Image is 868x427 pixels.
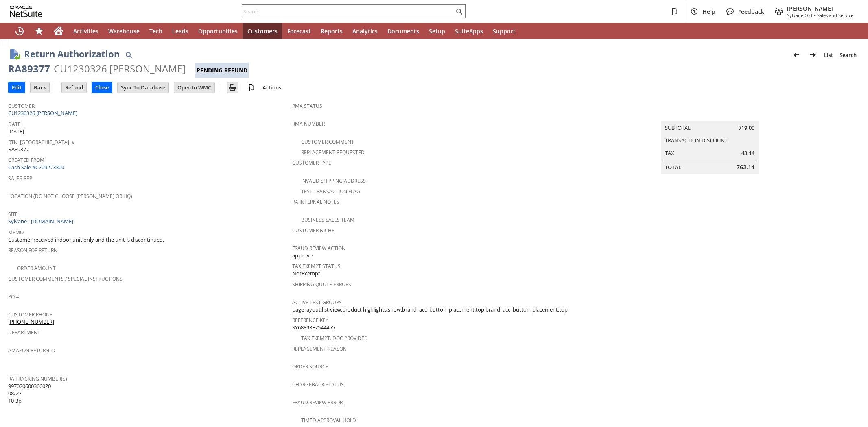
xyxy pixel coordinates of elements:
span: 762.14 [737,163,754,171]
span: Customers [247,27,278,35]
a: RMA Status [292,102,322,109]
input: Edit [9,82,25,93]
svg: Shortcuts [34,26,44,36]
a: Activities [68,23,103,39]
span: Activities [73,27,98,35]
a: Customer [8,102,35,109]
a: Home [49,23,68,39]
caption: Summary [661,108,759,121]
input: Search [242,7,454,16]
span: approve [292,252,313,259]
span: Analytics [352,27,378,35]
span: RA89377 [8,146,29,153]
span: [PERSON_NAME] [787,4,853,12]
input: Close [92,82,112,93]
span: Warehouse [108,27,140,35]
a: Leads [167,23,193,39]
img: Print [227,83,237,92]
a: Warehouse [103,23,144,39]
span: Tech [149,27,162,35]
div: RA89377 [8,62,50,75]
a: Site [8,211,18,218]
a: Analytics [348,23,383,39]
a: Subtotal [665,124,691,131]
span: Leads [172,27,188,35]
span: Opportunities [198,27,238,35]
a: Support [488,23,520,39]
span: SuiteApps [455,27,483,35]
span: Documents [387,27,419,35]
svg: Home [54,26,63,36]
a: Reason For Return [8,247,57,254]
a: Shipping Quote Errors [292,281,351,288]
a: Order Source [292,363,328,370]
span: 719.00 [739,124,754,132]
a: [PHONE_NUMBER] [8,318,54,325]
a: Tax Exempt. Doc Provided [301,335,368,342]
a: RA Internal Notes [292,198,339,205]
svg: Search [454,7,464,16]
a: RMA Number [292,120,325,127]
input: Print [227,82,238,93]
div: Shortcuts [29,23,49,39]
img: Previous [791,50,801,60]
a: Test Transaction Flag [301,188,360,195]
span: Setup [429,27,445,35]
a: PO # [8,293,19,300]
a: Customer Phone [8,311,52,318]
a: Setup [424,23,450,39]
span: page layout:list view,product highlights:show,brand_acc_button_placement:top,brand_acc_button_pla... [292,306,568,314]
a: SuiteApps [450,23,488,39]
img: Quick Find [124,50,133,60]
span: SY68893E7544455 [292,324,335,331]
a: Search [836,48,860,61]
span: 43.14 [741,149,754,157]
a: CU1230326 [PERSON_NAME] [8,109,79,117]
span: 997020600366020 08/27 10-3p [8,382,51,405]
input: Open In WMC [174,82,214,93]
a: Customers [243,23,282,39]
a: Department [8,329,40,336]
input: Sync To Database [118,82,168,93]
input: Back [31,82,49,93]
h1: Return Authorization [24,47,120,61]
a: Sylvane - [DOMAIN_NAME] [8,218,75,225]
span: NotExempt [292,270,320,277]
a: Sales Rep [8,175,32,182]
a: Reference Key [292,317,328,324]
a: Memo [8,229,24,236]
a: Reports [316,23,348,39]
span: Sales and Service [817,12,853,18]
a: Fraud Review Error [292,399,343,406]
a: Transaction Discount [665,137,728,144]
span: Reports [321,27,343,35]
a: Active Test Groups [292,299,342,306]
a: Tax Exempt Status [292,263,341,270]
a: Rtn. [GEOGRAPHIC_DATA]. # [8,139,75,146]
a: Documents [383,23,424,39]
a: Opportunities [193,23,243,39]
a: Chargeback Status [292,381,344,388]
a: Replacement Requested [301,149,365,156]
a: Invalid Shipping Address [301,177,366,184]
a: Customer Comments / Special Instructions [8,275,122,282]
a: Customer Niche [292,227,335,234]
a: Business Sales Team [301,216,354,223]
a: Order Amount [17,265,56,272]
span: Customer received indoor unit only and the unit is discontinued. [8,236,164,244]
img: Next [808,50,818,60]
span: Help [702,8,715,15]
span: Feedback [738,8,764,15]
span: Support [493,27,516,35]
a: Recent Records [10,23,29,39]
a: Tax [665,149,674,157]
span: - [814,12,816,18]
a: Date [8,121,21,128]
a: Tech [144,23,167,39]
a: Replacement reason [292,345,347,352]
a: Fraud Review Action [292,245,345,252]
span: [DATE] [8,128,24,135]
a: RA Tracking Number(s) [8,375,67,382]
svg: Recent Records [15,26,24,36]
span: Sylvane Old [787,12,812,18]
